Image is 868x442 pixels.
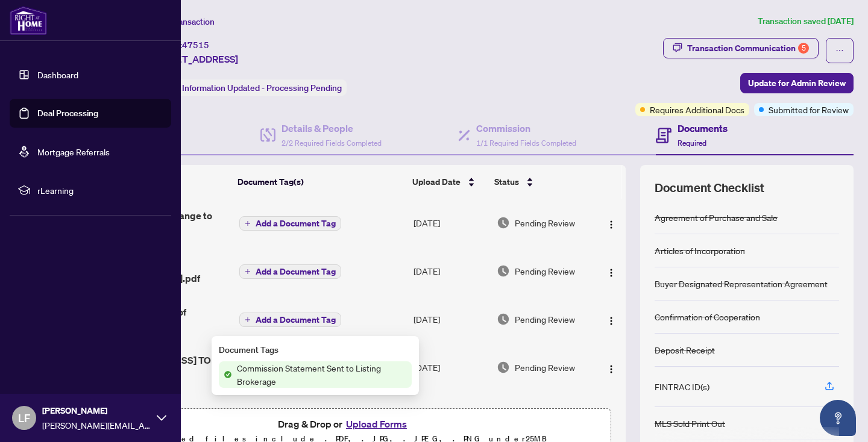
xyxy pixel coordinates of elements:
button: Logo [602,213,621,232]
th: Upload Date [407,165,490,199]
span: Document Approved [515,401,591,428]
div: MLS Sold Print Out [655,417,725,430]
h4: Documents [678,121,728,135]
img: Logo [606,316,616,326]
span: 2/2 Required Fields Completed [281,139,382,148]
span: Add a Document Tag [256,316,336,324]
span: LF [18,409,30,426]
td: [DATE] [409,247,492,295]
div: Agreement of Purchase and Sale [655,211,778,224]
span: plus [245,317,251,323]
button: Upload Forms [342,416,410,432]
td: [DATE] [409,199,492,247]
img: Document Status [497,313,510,326]
button: Logo [602,310,621,329]
div: FINTRAC ID(s) [655,380,709,393]
span: 1/1 Required Fields Completed [476,139,576,148]
h4: Commission [476,121,576,135]
span: Pending Review [515,216,575,229]
span: Add a Document Tag [256,219,336,228]
td: [DATE] [409,391,492,437]
span: [PERSON_NAME][EMAIL_ADDRESS][PERSON_NAME][DOMAIN_NAME] [42,419,151,432]
th: Document Tag(s) [233,165,407,199]
div: Deposit Receipt [655,343,715,356]
div: Document Tags [219,343,412,356]
img: logo [10,6,47,35]
img: Status Icon [219,368,232,381]
div: 5 [798,43,809,54]
span: Update for Admin Review [748,73,846,93]
button: Logo [602,358,621,377]
img: Logo [606,364,616,374]
span: plus [245,220,251,226]
button: Add a Document Tag [239,313,341,327]
span: Add a Document Tag [256,267,336,276]
td: [DATE] [409,343,492,391]
span: Information Updated - Processing Pending [182,82,342,93]
span: Pending Review [515,264,575,278]
span: View Transaction [150,16,215,27]
button: Logo [602,261,621,281]
div: Articles of Incorporation [655,244,745,257]
span: [STREET_ADDRESS] [149,52,238,66]
span: [PERSON_NAME] [42,404,151,417]
img: Document Status [497,216,510,229]
span: Upload Date [412,175,461,188]
span: Required [678,139,706,148]
span: plus [245,269,251,275]
button: Add a Document Tag [239,216,341,231]
img: Document Status [497,264,510,278]
button: Add a Document Tag [239,264,341,279]
img: Logo [606,220,616,229]
button: Open asap [820,400,856,436]
span: Commission Statement Sent to Listing Brokerage [232,361,412,388]
button: Add a Document Tag [239,264,341,279]
div: Status: [149,79,347,96]
span: Status [494,175,519,188]
span: 47515 [182,40,209,51]
div: Buyer Designated Representation Agreement [655,277,828,290]
div: Transaction Communication [687,39,809,58]
div: Confirmation of Cooperation [655,310,760,323]
button: Transaction Communication5 [663,38,819,58]
button: Update for Admin Review [740,73,854,93]
span: Pending Review [515,361,575,374]
img: Logo [606,268,616,278]
article: Transaction saved [DATE] [758,14,854,28]
th: Status [489,165,593,199]
span: Drag & Drop or [278,416,410,432]
span: Submitted for Review [769,103,849,116]
a: Deal Processing [37,108,98,119]
td: [DATE] [409,295,492,343]
span: Requires Additional Docs [650,103,744,116]
a: Dashboard [37,69,78,80]
span: Pending Review [515,313,575,326]
a: Mortgage Referrals [37,146,110,157]
img: Document Status [497,361,510,374]
button: Add a Document Tag [239,312,341,328]
span: Document Checklist [655,179,764,196]
span: rLearning [37,184,163,197]
span: ellipsis [835,46,844,55]
h4: Details & People [281,121,382,135]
